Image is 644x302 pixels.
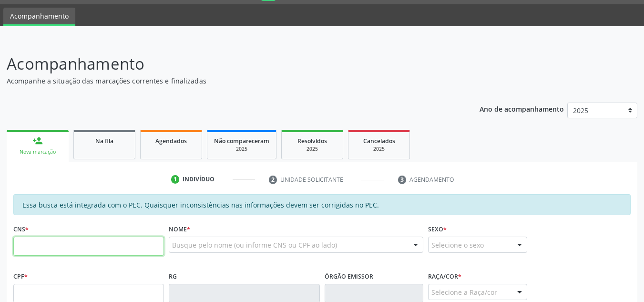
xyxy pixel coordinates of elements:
[171,175,180,184] div: 1
[172,240,337,250] span: Busque pelo nome (ou informe CNS ou CPF ao lado)
[214,137,269,145] span: Não compareceram
[183,175,215,184] div: Indivíduo
[95,137,113,145] span: Na fila
[288,146,336,153] div: 2025
[428,222,447,237] label: Sexo
[13,148,62,156] div: Nova marcação
[297,137,327,145] span: Resolvidos
[480,103,564,115] p: Ano de acompanhamento
[325,269,373,284] label: Órgão emissor
[169,269,177,284] label: RG
[431,240,484,250] span: Selecione o sexo
[155,137,187,145] span: Agendados
[214,146,269,153] div: 2025
[13,222,29,237] label: CNS
[13,194,631,215] div: Essa busca está integrada com o PEC. Quaisquer inconsistências nas informações devem ser corrigid...
[363,137,395,145] span: Cancelados
[7,52,448,76] p: Acompanhamento
[431,287,497,297] span: Selecione a Raça/cor
[428,269,461,284] label: Raça/cor
[32,135,43,146] div: person_add
[3,8,75,26] a: Acompanhamento
[169,222,190,237] label: Nome
[355,146,403,153] div: 2025
[7,76,448,86] p: Acompanhe a situação das marcações correntes e finalizadas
